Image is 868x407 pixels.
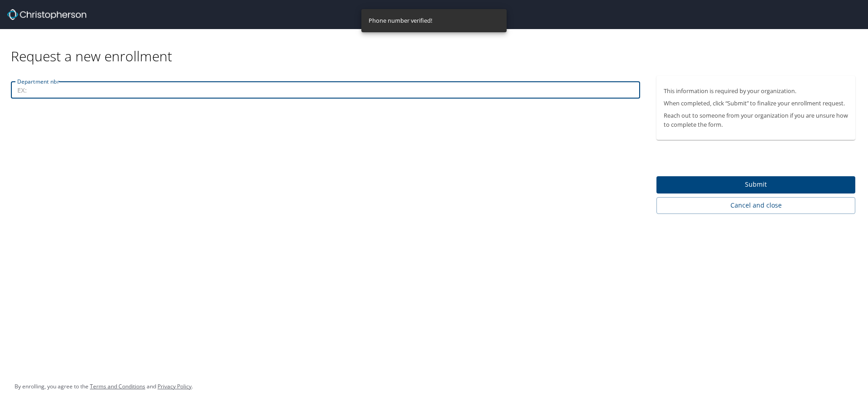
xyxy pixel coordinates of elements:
[158,382,192,390] a: Privacy Policy
[664,87,848,95] p: This information is required by your organization.
[664,200,848,211] span: Cancel and close
[656,176,855,194] button: Submit
[90,382,145,390] a: Terms and Conditions
[7,9,86,20] img: cbt logo
[11,29,863,65] div: Request a new enrollment
[656,197,855,214] button: Cancel and close
[369,12,432,30] div: Phone number verified!
[664,111,848,129] p: Reach out to someone from your organization if you are unsure how to complete the form.
[15,375,193,398] div: By enrolling, you agree to the and .
[11,81,640,99] input: EX:
[664,179,848,190] span: Submit
[664,99,848,108] p: When completed, click “Submit” to finalize your enrollment request.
